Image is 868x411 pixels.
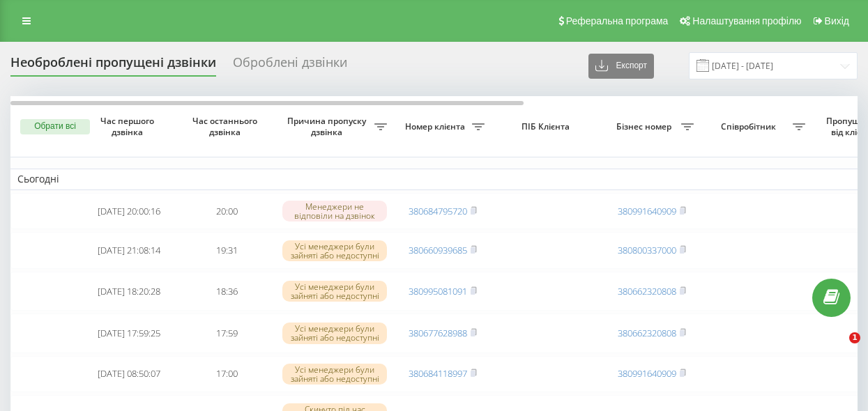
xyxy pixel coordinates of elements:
div: Усі менеджери були зайняті або недоступні [282,281,387,302]
a: 380660939685 [409,244,467,256]
span: Реферальна програма [566,15,669,26]
div: Усі менеджери були зайняті або недоступні [282,323,387,343]
a: 380995081091 [409,285,467,297]
span: Причина пропуску дзвінка [282,116,374,137]
span: Співробітник [708,121,793,132]
td: 17:00 [178,356,275,393]
button: Обрати всі [20,119,90,134]
div: Усі менеджери були зайняті або недоступні [282,240,387,261]
a: 380684118997 [409,367,467,380]
td: 17:59 [178,313,275,352]
span: Вихід [825,15,849,26]
td: [DATE] 21:08:14 [80,232,178,269]
div: Усі менеджери були зайняті або недоступні [282,364,387,385]
td: [DATE] 18:20:28 [80,272,178,311]
button: Експорт [588,54,654,79]
a: 380800337000 [618,244,676,256]
span: Час останнього дзвінка [189,116,264,137]
td: 19:31 [178,232,275,269]
span: Бізнес номер [610,121,681,132]
a: 380991640909 [618,205,676,217]
td: [DATE] 08:50:07 [80,356,178,393]
a: 380662320808 [618,285,676,297]
iframe: Intercom live chat [821,332,854,366]
td: 18:36 [178,272,275,311]
div: Менеджери не відповіли на дзвінок [282,201,387,222]
span: 1 [849,332,860,343]
span: Час першого дзвінка [91,116,167,137]
a: 380677628988 [409,327,467,339]
div: Необроблені пропущені дзвінки [10,55,216,77]
a: 380991640909 [618,367,676,380]
span: ПІБ Клієнта [503,121,591,132]
span: Номер клієнта [401,121,472,132]
a: 380684795720 [409,205,467,217]
td: [DATE] 17:59:25 [80,313,178,352]
a: 380662320808 [618,327,676,339]
div: Оброблені дзвінки [233,55,347,77]
td: [DATE] 20:00:16 [80,193,178,230]
td: 20:00 [178,193,275,230]
span: Налаштування профілю [692,15,801,26]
